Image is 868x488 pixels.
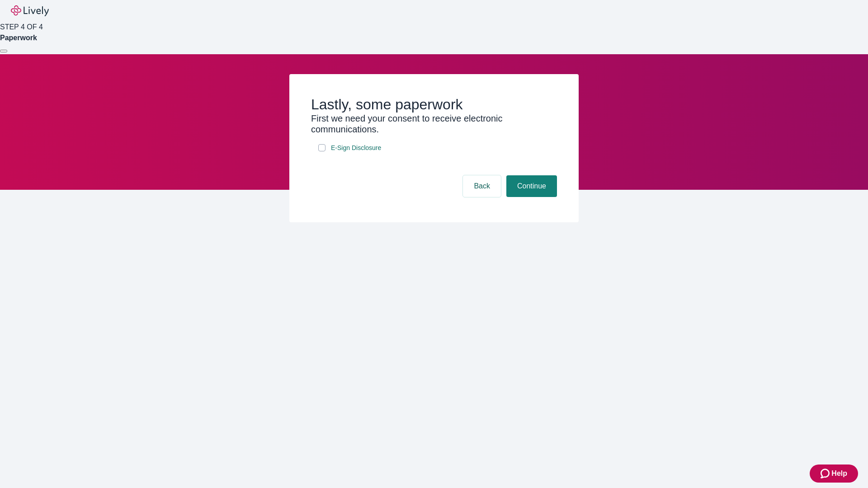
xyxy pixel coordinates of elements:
h3: First we need your consent to receive electronic communications. [311,113,557,135]
button: Back [463,175,501,197]
svg: Zendesk support icon [821,468,831,479]
span: Help [831,468,847,479]
span: E-Sign Disclosure [331,143,381,153]
img: Lively [11,5,49,16]
h2: Lastly, some paperwork [311,96,557,113]
button: Continue [506,175,557,197]
button: Zendesk support iconHelp [810,465,858,483]
a: e-sign disclosure document [329,142,383,154]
